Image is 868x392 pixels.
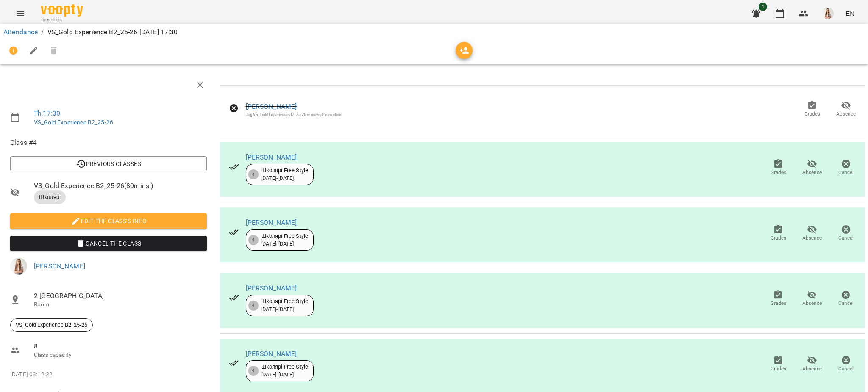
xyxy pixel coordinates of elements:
[795,352,829,376] button: Absence
[10,138,207,148] span: Class #4
[838,169,854,176] span: Cancel
[771,300,786,307] span: Grades
[34,341,207,351] span: 8
[261,363,309,379] div: Школярі Free Style [DATE] - [DATE]
[34,109,60,117] a: Th , 17:30
[802,169,822,176] span: Absence
[17,159,200,169] span: Previous Classes
[246,284,297,292] a: [PERSON_NAME]
[761,352,795,376] button: Grades
[10,156,207,171] button: Previous Classes
[771,235,786,242] span: Grades
[3,27,865,37] nav: breadcrumb
[47,27,178,37] p: VS_Gold Experience B2_25-26 [DATE] 17:30
[261,167,309,182] div: Школярі Free Style [DATE] - [DATE]
[34,119,113,126] a: VS_Gold Experience B2_25-26
[3,28,38,36] a: Attendance
[248,366,259,376] div: 4
[10,213,207,229] button: Edit the class's Info
[838,235,854,242] span: Cancel
[34,193,66,201] span: Школярі
[261,232,309,248] div: Школярі Free Style [DATE] - [DATE]
[795,221,829,245] button: Absence
[246,153,297,161] a: [PERSON_NAME]
[17,238,200,248] span: Cancel the class
[10,3,31,24] button: Menu
[10,258,27,275] img: 991d444c6ac07fb383591aa534ce9324.png
[10,318,93,332] div: VS_Gold Experience B2_25-26
[802,365,822,373] span: Absence
[838,300,854,307] span: Cancel
[846,9,854,18] span: EN
[10,236,207,251] button: Cancel the class
[829,221,863,245] button: Cancel
[761,156,795,180] button: Grades
[804,110,820,118] span: Grades
[34,301,207,309] p: Room
[836,110,856,118] span: Absence
[829,156,863,180] button: Cancel
[248,235,259,245] div: 4
[248,169,259,179] div: 4
[41,4,83,17] img: Voopty Logo
[838,365,854,373] span: Cancel
[802,235,822,242] span: Absence
[761,287,795,311] button: Grades
[795,156,829,180] button: Absence
[822,8,834,19] img: 991d444c6ac07fb383591aa534ce9324.png
[829,352,863,376] button: Cancel
[261,298,309,313] div: Школярі Free Style [DATE] - [DATE]
[246,102,297,110] a: [PERSON_NAME]
[771,169,786,176] span: Grades
[246,112,343,117] div: Tag VS_Gold Experience B2_25-26 removed from client
[34,181,207,191] span: VS_Gold Experience B2_25-26 ( 80 mins. )
[17,216,200,226] span: Edit the class's Info
[10,370,207,379] p: [DATE] 03:12:22
[829,287,863,311] button: Cancel
[795,287,829,311] button: Absence
[41,17,83,23] span: For Business
[11,321,92,329] span: VS_Gold Experience B2_25-26
[829,97,863,121] button: Absence
[759,3,767,11] span: 1
[842,6,858,21] button: EN
[761,221,795,245] button: Grades
[34,262,85,270] a: [PERSON_NAME]
[248,301,259,311] div: 4
[771,365,786,373] span: Grades
[802,300,822,307] span: Absence
[34,291,207,301] span: 2 [GEOGRAPHIC_DATA]
[246,218,297,226] a: [PERSON_NAME]
[246,350,297,358] a: [PERSON_NAME]
[795,97,829,121] button: Grades
[41,27,44,37] li: /
[34,351,207,359] p: Class capacity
